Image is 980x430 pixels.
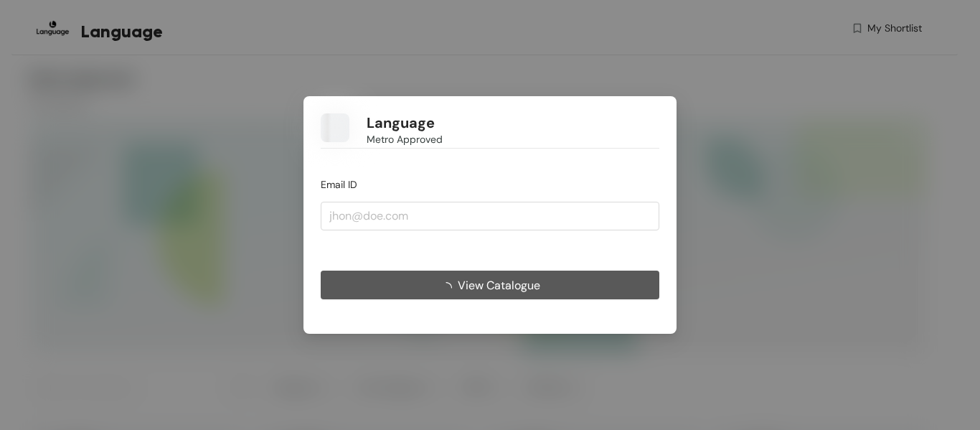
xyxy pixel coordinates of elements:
[367,114,435,132] h1: Language
[458,276,540,294] span: View Catalogue
[321,271,659,299] button: View Catalogue
[367,131,443,147] span: Metro Approved
[440,281,458,293] span: loading
[321,202,659,230] input: jhon@doe.com
[321,113,349,142] img: Buyer Portal
[321,178,357,191] span: Email ID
